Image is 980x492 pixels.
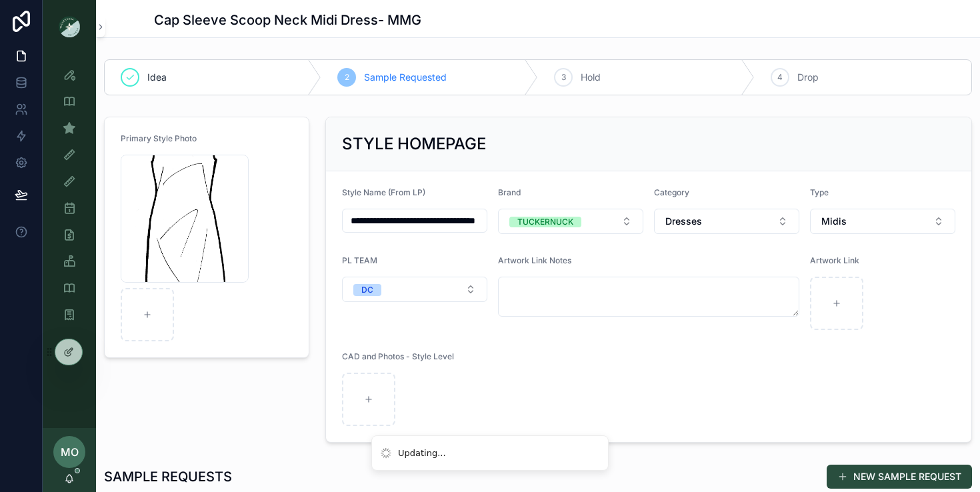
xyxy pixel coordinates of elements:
[810,255,859,265] span: Artwork Link
[821,215,847,228] span: Midis
[342,351,454,361] span: CAD and Photos - Style Level
[654,209,799,234] button: Select Button
[345,72,349,83] span: 2
[342,255,377,265] span: PL TEAM
[581,71,601,84] span: Hold
[810,209,955,234] button: Select Button
[498,209,643,234] button: Select Button
[498,187,521,197] span: Brand
[361,284,373,296] div: DC
[810,187,829,197] span: Type
[827,465,972,489] button: NEW SAMPLE REQUEST
[121,133,197,143] span: Primary Style Photo
[517,217,573,227] div: TUCKERNUCK
[654,187,689,197] span: Category
[364,71,447,84] span: Sample Requested
[665,215,702,228] span: Dresses
[777,72,783,83] span: 4
[342,133,486,155] h2: STYLE HOMEPAGE
[104,467,232,486] h1: SAMPLE REQUESTS
[342,187,425,197] span: Style Name (From LP)
[154,11,421,29] h1: Cap Sleeve Scoop Neck Midi Dress- MMG
[797,71,819,84] span: Drop
[342,277,487,302] button: Select Button
[398,447,446,460] div: Updating...
[43,53,96,344] div: scrollable content
[147,71,167,84] span: Idea
[61,444,79,460] span: MO
[59,16,80,37] img: App logo
[561,72,566,83] span: 3
[498,255,571,265] span: Artwork Link Notes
